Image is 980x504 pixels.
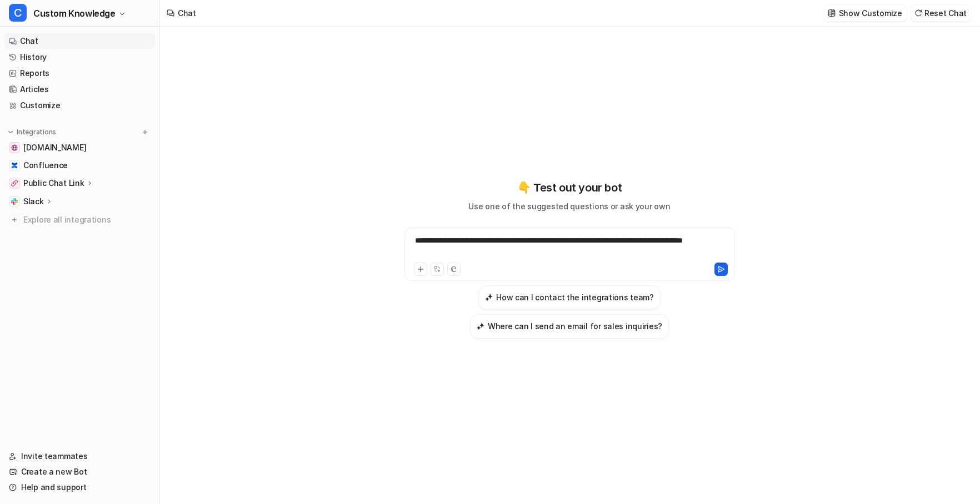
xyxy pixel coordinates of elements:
span: C [9,4,27,22]
h3: Where can I send an email for sales inquiries? [488,320,662,332]
img: Slack [11,198,18,205]
button: How can I contact the integrations team?How can I contact the integrations team? [478,285,661,310]
p: Integrations [17,128,56,137]
img: menu_add.svg [141,128,149,136]
img: expand menu [7,128,14,136]
button: Where can I send an email for sales inquiries?Where can I send an email for sales inquiries? [470,314,669,339]
h3: How can I contact the integrations team? [496,291,654,303]
span: Explore all integrations [23,211,151,229]
a: Create a new Bot [4,464,155,480]
a: History [4,49,155,65]
div: Chat [178,7,196,19]
img: help.cartoncloud.com [11,144,18,151]
button: Integrations [4,127,59,138]
span: [DOMAIN_NAME] [23,142,86,153]
img: explore all integrations [9,214,20,225]
button: Show Customize [824,5,907,21]
span: Confluence [23,160,68,171]
a: help.cartoncloud.com[DOMAIN_NAME] [4,140,155,155]
a: Articles [4,82,155,97]
img: How can I contact the integrations team? [485,293,493,301]
a: ConfluenceConfluence [4,158,155,173]
p: Show Customize [839,7,902,19]
a: Chat [4,33,155,49]
img: Where can I send an email for sales inquiries? [477,322,484,330]
p: Slack [23,196,44,207]
img: Public Chat Link [11,180,18,187]
a: Customize [4,98,155,113]
p: 👇 Test out your bot [517,179,622,196]
a: Reports [4,65,155,81]
a: Explore all integrations [4,212,155,228]
a: Invite teammates [4,448,155,464]
p: Use one of the suggested questions or ask your own [468,200,670,212]
p: Public Chat Link [23,178,84,189]
button: Reset Chat [911,5,971,21]
img: reset [914,9,922,17]
img: customize [828,9,836,17]
img: Confluence [11,162,18,169]
a: Help and support [4,480,155,495]
span: Custom Knowledge [33,6,116,21]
